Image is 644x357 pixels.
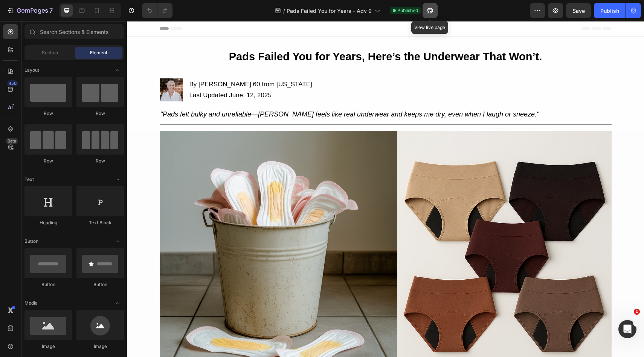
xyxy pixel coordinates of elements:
[572,8,585,14] span: Save
[24,67,39,74] span: Layout
[24,176,34,183] span: Text
[49,6,53,15] p: 7
[3,3,56,18] button: 7
[566,3,591,18] button: Save
[76,219,124,226] div: Text Block
[76,281,124,288] div: Button
[127,21,644,357] iframe: Design area
[283,7,285,15] span: /
[24,110,72,117] div: Row
[600,7,619,15] div: Publish
[24,238,38,245] span: Button
[24,219,72,226] div: Heading
[42,49,58,56] span: Section
[24,343,72,350] div: Image
[24,158,72,164] div: Row
[6,138,18,144] div: Beta
[7,80,18,86] div: 450
[634,309,640,315] span: 1
[594,3,626,18] button: Publish
[24,281,72,288] div: Button
[142,3,172,18] div: Undo/Redo
[76,110,124,117] div: Row
[112,64,124,76] span: Toggle open
[76,158,124,164] div: Row
[24,24,124,39] input: Search Sections & Elements
[24,300,38,306] span: Media
[287,7,372,15] span: Pads Failed You for Years - Adv 9
[397,7,418,14] span: Published
[618,320,636,338] iframe: Intercom live chat
[112,297,124,309] span: Toggle open
[76,343,124,350] div: Image
[112,235,124,247] span: Toggle open
[90,49,107,56] span: Element
[112,173,124,185] span: Toggle open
